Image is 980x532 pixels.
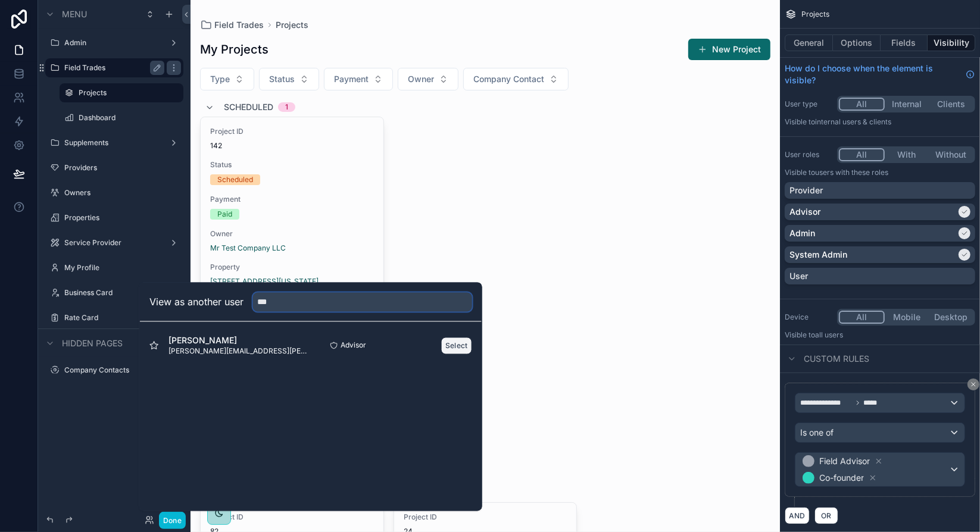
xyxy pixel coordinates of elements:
button: OR [814,507,838,524]
span: Is one of [800,427,834,439]
label: Supplements [64,138,164,148]
span: [PERSON_NAME][EMAIL_ADDRESS][PERSON_NAME][DOMAIN_NAME] [168,347,311,356]
button: All [839,311,885,324]
label: Dashboard [79,113,181,123]
button: AND [785,507,810,524]
p: Advisor [789,206,820,218]
label: Business Card [64,288,181,298]
p: System Admin [789,249,847,261]
span: Co-founder [819,472,864,484]
span: Advisor [341,341,366,351]
span: Users with these roles [815,168,888,177]
label: User type [785,99,832,109]
button: General [785,35,833,51]
label: Rate Card [64,313,181,323]
button: All [839,98,885,111]
p: User [789,270,808,282]
button: Select [441,337,472,354]
button: Options [833,35,881,51]
button: All [839,148,885,161]
h2: View as another user [149,295,244,309]
label: Providers [64,163,181,173]
span: all users [815,330,843,339]
span: Custom rules [804,353,869,365]
label: Company Contacts [64,365,181,375]
button: Field AdvisorCo-founder [795,452,965,487]
button: Visibility [928,35,975,51]
button: Internal [885,98,929,111]
button: Fields [881,35,928,51]
label: Device [785,312,832,322]
button: Is one of [795,423,965,443]
button: Without [929,148,973,161]
button: With [885,148,929,161]
button: Desktop [929,311,973,324]
p: Visible to [785,117,975,127]
p: Visible to [785,168,975,177]
span: Menu [62,8,87,20]
label: Field Trades [64,63,160,73]
label: User roles [785,150,832,159]
label: Properties [64,213,181,223]
p: Admin [789,227,815,239]
span: Field Advisor [819,455,870,467]
a: How do I choose when the element is visible? [785,62,975,86]
span: OR [819,511,834,520]
span: Internal users & clients [815,117,891,126]
button: Mobile [885,311,929,324]
label: My Profile [64,263,181,273]
label: Projects [79,88,176,98]
span: Hidden pages [62,337,123,349]
span: Projects [801,10,829,19]
p: Visible to [785,330,975,340]
button: Clients [929,98,973,111]
label: Service Provider [64,238,164,248]
label: Owners [64,188,181,198]
span: [PERSON_NAME] [168,335,311,347]
label: Admin [64,38,164,48]
span: How do I choose when the element is visible? [785,62,961,86]
p: Provider [789,184,823,196]
button: Done [159,512,186,529]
